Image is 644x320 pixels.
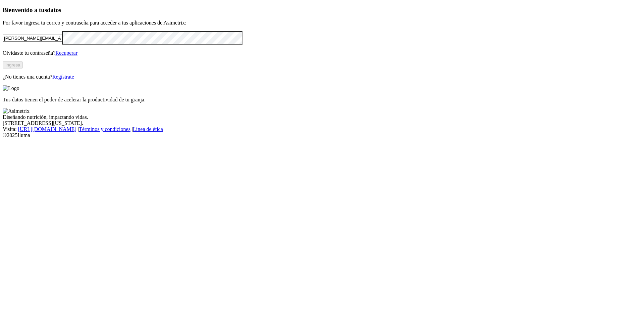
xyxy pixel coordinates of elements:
[3,35,62,42] input: Tu correo
[3,120,641,126] div: [STREET_ADDRESS][US_STATE].
[3,85,19,91] img: Logo
[52,74,74,80] a: Regístrate
[3,61,23,68] button: Ingresa
[3,132,641,138] div: © 2025 Iluma
[133,126,163,132] a: Línea de ética
[18,126,76,132] a: [URL][DOMAIN_NAME]
[3,6,641,14] h3: Bienvenido a tus
[3,20,641,26] p: Por favor ingresa tu correo y contraseña para acceder a tus aplicaciones de Asimetrix:
[3,108,30,114] img: Asimetrix
[3,114,641,120] div: Diseñando nutrición, impactando vidas.
[3,74,641,80] p: ¿No tienes una cuenta?
[55,50,77,56] a: Recuperar
[47,6,61,13] span: datos
[79,126,130,132] a: Términos y condiciones
[3,126,641,132] div: Visita : | |
[3,97,641,103] p: Tus datos tienen el poder de acelerar la productividad de tu granja.
[3,50,641,56] p: Olvidaste tu contraseña?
